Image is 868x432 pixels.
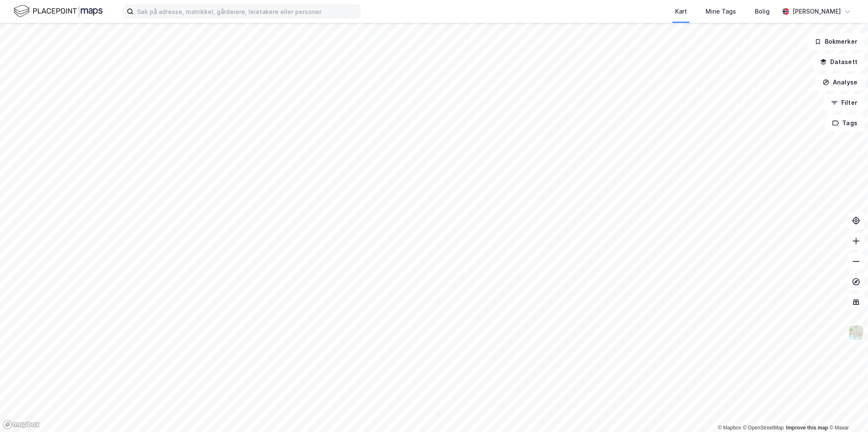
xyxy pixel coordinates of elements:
[675,6,687,17] div: Kart
[826,391,868,432] iframe: Chat Widget
[14,4,103,19] img: logo.f888ab2527a4732fd821a326f86c7f29.svg
[793,6,841,17] div: [PERSON_NAME]
[134,5,360,18] input: Søk på adresse, matrikkel, gårdeiere, leietakere eller personer
[755,6,770,17] div: Bolig
[706,6,736,17] div: Mine Tags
